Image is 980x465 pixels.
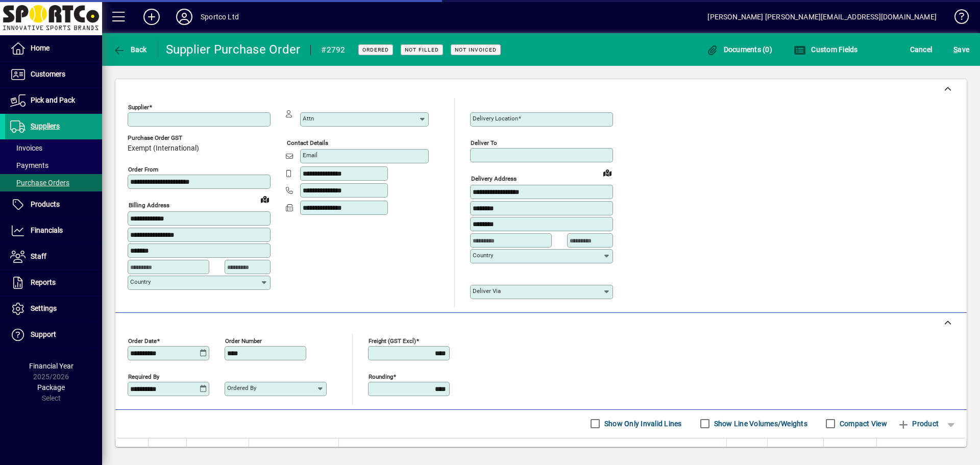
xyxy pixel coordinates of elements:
span: Not Filled [405,46,439,53]
button: Cancel [908,40,935,59]
span: Purchase Order GST [128,135,199,141]
span: Exempt (International) [128,144,199,153]
label: Show Only Invalid Lines [602,419,682,429]
a: Reports [5,270,102,296]
mat-label: Delivery Location [473,115,518,122]
label: Compact View [838,419,887,429]
span: Staff [31,252,46,260]
span: Home [31,44,50,52]
mat-label: Supplier [128,104,149,111]
span: Documents (0) [706,45,772,54]
span: Customers [31,70,65,78]
a: Purchase Orders [5,174,102,191]
div: Sportco Ltd [201,9,239,25]
mat-label: Order from [128,166,158,173]
button: Add [135,8,168,26]
div: [PERSON_NAME] [PERSON_NAME][EMAIL_ADDRESS][DOMAIN_NAME] [707,9,937,25]
a: Settings [5,296,102,322]
span: Purchase Orders [10,179,69,187]
span: Products [31,200,60,208]
span: Custom Fields [794,45,858,54]
mat-label: Ordered by [227,384,256,391]
span: Unit Cost $ [787,445,817,456]
a: Support [5,322,102,348]
button: Profile [168,8,201,26]
mat-label: Deliver via [473,287,501,295]
mat-label: Order date [128,337,157,344]
span: Back [113,45,147,54]
span: Suppliers [31,122,60,130]
div: Supplier Purchase Order [166,41,301,58]
mat-label: Country [130,278,151,285]
a: Invoices [5,139,102,157]
span: Discount % [840,445,870,456]
span: Item [193,445,205,456]
mat-label: Required by [128,373,159,380]
span: Package [37,383,65,391]
mat-label: Attn [303,115,314,122]
span: Financials [31,226,63,234]
span: Cancel [910,41,933,58]
span: Settings [31,304,57,312]
span: S [953,45,958,54]
a: View on map [257,191,273,207]
span: ave [953,41,969,58]
a: Products [5,192,102,217]
span: Reports [31,278,56,286]
span: Description [345,445,376,456]
mat-label: Freight (GST excl) [369,337,416,344]
span: Supplier Code [255,445,293,456]
span: Invoices [10,144,42,152]
mat-label: Deliver To [471,139,497,146]
mat-label: Email [303,152,317,159]
a: Staff [5,244,102,270]
button: Custom Fields [791,40,861,59]
a: Payments [5,157,102,174]
mat-label: Country [473,252,493,259]
a: Knowledge Base [947,2,967,35]
span: Extend $ [929,445,953,456]
a: View on map [599,164,616,181]
a: Pick and Pack [5,88,102,113]
span: Order Qty [736,445,761,456]
mat-label: Order number [225,337,262,344]
div: #2792 [321,42,345,58]
span: Pick and Pack [31,96,75,104]
mat-label: Rounding [369,373,393,380]
label: Show Line Volumes/Weights [712,419,807,429]
span: Ordered [362,46,389,53]
button: Back [110,40,150,59]
span: Payments [10,161,48,169]
a: Customers [5,62,102,87]
a: Financials [5,218,102,243]
app-page-header-button: Back [102,40,158,59]
span: Support [31,330,56,338]
button: Save [951,40,972,59]
a: Home [5,36,102,61]
button: Product [892,414,944,433]
button: Documents (0) [703,40,775,59]
span: Not Invoiced [455,46,497,53]
span: Financial Year [29,362,73,370]
span: Product [897,415,939,432]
